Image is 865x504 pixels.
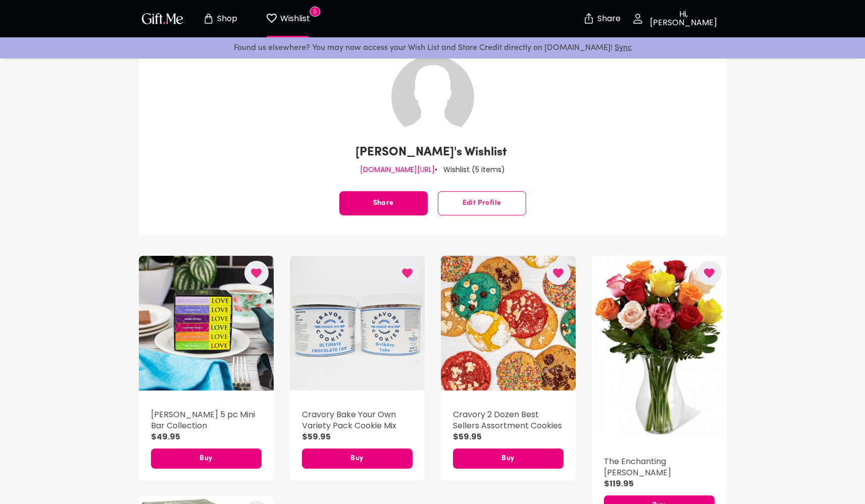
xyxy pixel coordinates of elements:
[441,256,576,392] div: Cravory 2 Dozen Best Sellers Assortment Cookies
[139,13,186,25] button: GiftMe Logo
[355,144,462,160] p: [PERSON_NAME]'s
[615,44,632,52] a: Sync
[278,12,310,25] p: Wishlist
[339,191,428,215] button: Share
[290,256,425,392] div: Cravory Bake Your Own Variety Pack Cookie Mix
[151,453,262,464] span: Buy
[438,191,526,215] button: Edit Profile
[302,453,413,464] span: Buy
[310,7,320,17] span: 5
[604,456,715,478] h5: The Enchanting [PERSON_NAME]
[453,453,564,464] span: Buy
[465,144,507,160] p: Wishlist
[151,449,262,469] button: Buy
[435,163,505,176] p: • Wishlist ( 5 items )
[360,163,435,176] p: [DOMAIN_NAME][URL]
[584,1,620,36] button: Share
[604,478,715,489] p: $119.95
[391,55,474,138] img: Dave
[192,3,248,35] button: Store page
[260,3,316,35] button: Wishlist page
[140,11,185,26] img: GiftMe Logo
[139,256,274,392] div: Norman Love 5 pc Mini Bar Collection
[626,3,727,35] button: Hi, [PERSON_NAME]
[302,449,413,469] button: Buy
[453,449,564,469] button: Buy
[8,41,857,54] p: Found us elsewhere? You may now access your Wish List and Store Credit directly on [DOMAIN_NAME]!
[302,409,413,431] h5: Cravory Bake Your Own Variety Pack Cookie Mix
[215,15,237,23] p: Shop
[592,256,727,439] div: The Enchanting Rose Bouquet
[151,431,262,442] p: $49.95
[453,431,564,442] p: $59.95
[302,431,413,442] p: $59.95
[151,409,262,431] h5: [PERSON_NAME] 5 pc Mini Bar Collection
[583,13,595,25] img: secure
[595,15,621,23] p: Share
[453,409,564,431] h5: Cravory 2 Dozen Best Sellers Assortment Cookies
[644,10,721,27] p: Hi, [PERSON_NAME]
